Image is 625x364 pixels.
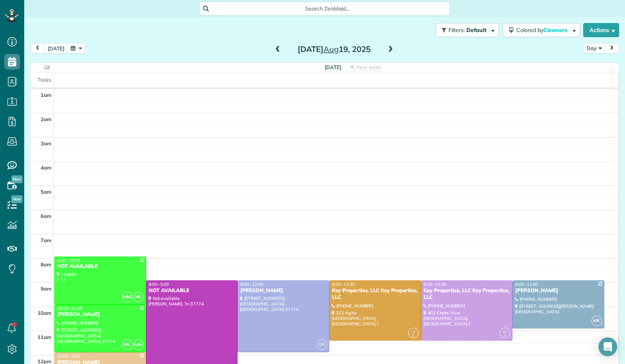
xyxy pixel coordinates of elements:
[37,77,52,83] span: Tasks
[41,116,52,122] span: 2am
[57,263,144,270] div: NOT AVAILABLE
[423,287,511,301] div: Key Properties, LLC Key Properties, LLC
[515,287,602,294] div: [PERSON_NAME]
[37,310,52,316] span: 10am
[133,339,144,350] span: MM
[332,282,355,287] span: 9:00 - 11:30
[11,195,23,203] span: New
[41,189,52,195] span: 5am
[500,332,510,339] small: 2
[409,332,418,339] small: 2
[543,27,568,34] span: Cleaners
[37,334,52,340] span: 11am
[41,164,52,171] span: 4am
[57,306,82,311] span: 10:00 - 12:00
[598,337,617,356] div: Open Intercom Messenger
[149,282,169,287] span: 9:00 - 5:00
[503,23,580,37] button: Colored byCleaners
[356,64,381,70] span: View week
[323,44,339,54] span: Aug
[466,27,487,34] span: Default
[316,339,327,350] span: SR
[41,92,52,98] span: 1am
[591,316,602,326] span: MK
[424,282,446,287] span: 9:00 - 11:30
[448,27,465,34] span: Filters:
[240,282,263,287] span: 9:00 - 12:00
[285,45,383,54] h2: [DATE] 19, 2025
[436,23,499,37] button: Filters: Default
[11,175,23,183] span: New
[325,64,341,70] span: [DATE]
[133,292,144,302] span: ML
[122,339,132,350] span: ML
[57,311,144,318] div: [PERSON_NAME]
[583,23,619,37] button: Actions
[432,23,499,37] a: Filters: Default
[122,292,132,302] span: MM
[57,353,80,359] span: 12:00 - 2:00
[516,27,570,34] span: Colored by
[41,237,52,243] span: 7am
[41,213,52,219] span: 6am
[41,261,52,268] span: 8am
[41,285,52,292] span: 9am
[41,140,52,146] span: 3am
[148,287,236,294] div: NOT AVAILABLE
[515,282,538,287] span: 9:00 - 11:00
[30,43,45,54] button: prev
[44,43,68,54] button: [DATE]
[240,287,327,294] div: [PERSON_NAME]
[332,287,419,301] div: Key Properties, LLC Key Properties, LLC
[583,43,605,54] button: Day
[57,258,80,263] span: 8:00 - 10:00
[411,330,416,334] span: LC
[503,330,507,334] span: AC
[604,43,619,54] button: next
